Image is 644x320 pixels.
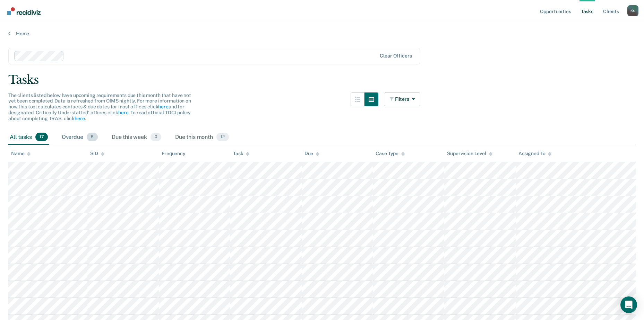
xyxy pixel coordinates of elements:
[8,130,49,145] div: All tasks17
[384,92,421,106] button: Filters
[35,133,48,142] span: 17
[118,110,128,115] a: here
[8,73,636,87] div: Tasks
[110,130,163,145] div: Due this week0
[11,151,31,157] div: Name
[158,104,168,109] a: here
[620,296,637,313] div: Open Intercom Messenger
[75,116,85,121] a: here
[8,92,191,121] span: The clients listed below have upcoming requirements due this month that have not yet been complet...
[627,5,638,16] button: Profile dropdown button
[151,133,161,142] span: 0
[7,7,41,15] img: Recidiviz
[90,151,104,157] div: SID
[518,151,551,157] div: Assigned To
[233,151,249,157] div: Task
[447,151,492,157] div: Supervision Level
[87,133,98,142] span: 5
[162,151,186,157] div: Frequency
[174,130,230,145] div: Due this month12
[304,151,320,157] div: Due
[376,151,405,157] div: Case Type
[8,30,636,37] a: Home
[216,133,229,142] span: 12
[60,130,99,145] div: Overdue5
[380,53,412,59] div: Clear officers
[627,5,638,16] div: K S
